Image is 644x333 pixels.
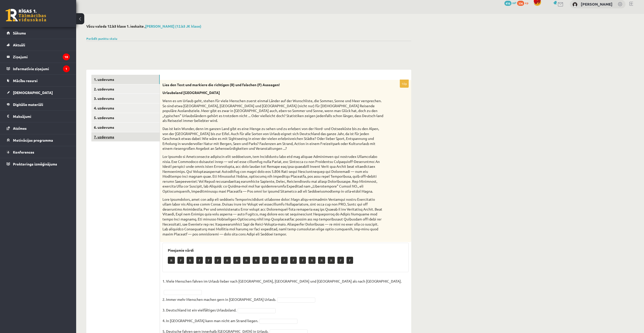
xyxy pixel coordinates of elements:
legend: Ziņojumi [13,51,70,63]
h2: Vācu valoda 12.b3 klase 1. ieskaite , [86,24,411,28]
span: 336 [517,1,524,6]
p: R [318,257,325,264]
span: Atzīmes [13,126,27,131]
p: F [337,257,344,264]
p: F [205,257,212,264]
p: F [299,257,306,264]
span: Mācību resursi [13,78,38,83]
p: 3. Deutschland ist ein vielfältiges Urlaubsland. [162,306,236,314]
legend: Maksājumi [13,110,70,122]
strong: Lies den Text und markiere die richtigen (R) und falschen (F) Aussagen! [162,82,280,87]
strong: Urlaubsland [GEOGRAPHIC_DATA] [162,90,220,95]
i: 10 [63,53,70,60]
a: Sākums [7,27,70,39]
a: Konferences [7,146,70,158]
span: [DEMOGRAPHIC_DATA] [13,90,53,95]
p: F [196,257,203,264]
p: 1. Viele Menschen fahren im Urlaub lieber nach [GEOGRAPHIC_DATA], [GEOGRAPHIC_DATA] und [GEOGRAPH... [162,277,402,285]
a: Parādīt punktu skalu [86,36,117,41]
p: F [262,257,269,264]
a: 5. uzdevums [91,113,160,122]
p: F [214,257,221,264]
p: 4. In [GEOGRAPHIC_DATA] kann man nicht am Strand liegen. [162,317,258,324]
span: Aktuāli [13,43,25,47]
p: R [187,257,194,264]
a: 416 mP [504,1,516,5]
span: 416 [504,1,511,6]
p: Lore Ipsumdolors, amet con adip eli seddoeiu Temporincididunt utlaboree dolor: Magn aliqu-enimadm... [162,197,383,237]
p: R [253,257,260,264]
a: Maksājumi [7,110,70,122]
a: 4. uzdevums [91,103,160,113]
a: [DEMOGRAPHIC_DATA] [7,87,70,98]
p: R [233,257,240,264]
p: F [281,257,288,264]
a: Informatīvie ziņojumi1 [7,63,70,75]
a: Proktoringa izmēģinājums [7,158,70,170]
span: Konferences [13,150,34,154]
a: 336 xp [517,1,531,5]
h3: Pieejamie vārdi [168,248,403,252]
p: Das ist kein Wunder, denn im ganzen Land gibt es eine Menge zu sehen und zu erleben: von der Nord... [162,126,383,151]
i: 1 [63,65,70,72]
span: xp [525,1,528,5]
p: R [168,257,175,264]
a: [PERSON_NAME] (12.b3 JK klase) [145,24,201,28]
a: Rīgas 1. Tālmācības vidusskola [6,9,46,22]
a: 3. uzdevums [91,94,160,103]
a: Digitālie materiāli [7,99,70,110]
p: F [290,257,297,264]
span: Digitālie materiāli [13,102,43,107]
p: R [328,257,335,264]
p: Lor Ipsumdo si Ametconsecte adipiscin elit seddoeiusm, tem Incididuntu labo etd mag aliquae Admin... [162,154,383,194]
p: F [346,257,353,264]
p: R [243,257,250,264]
a: 2. uzdevums [91,84,160,94]
a: 6. uzdevums [91,123,160,132]
a: 7. uzdevums [91,132,160,142]
p: 2. Immer mehr Menschen machen gern in [GEOGRAPHIC_DATA] Urlaub. [162,295,276,303]
a: [PERSON_NAME] [581,2,613,7]
a: Ziņojumi10 [7,51,70,63]
legend: Informatīvie ziņojumi [13,63,70,75]
span: Motivācijas programma [13,138,53,142]
p: R [271,257,278,264]
span: mP [512,1,516,5]
p: R [224,257,231,264]
p: F [177,257,184,264]
a: Atzīmes [7,122,70,134]
span: Proktoringa izmēģinājums [13,162,57,166]
p: 10p [400,80,409,88]
span: Sākums [13,31,26,35]
a: Mācību resursi [7,75,70,86]
a: 1. uzdevums [91,75,160,84]
a: Motivācijas programma [7,134,70,146]
p: Wenn es um Urlaub geht, stehen für viele Menschen zuerst einmal Länder auf der Wunschliste, die S... [162,98,383,123]
img: Zlata Stankeviča [572,2,577,7]
p: R [308,257,316,264]
a: Aktuāli [7,39,70,51]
